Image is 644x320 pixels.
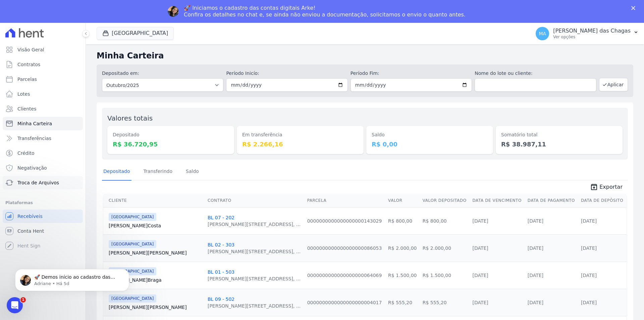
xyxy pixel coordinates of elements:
div: Fechar [631,6,638,10]
span: Transferências [17,135,51,142]
a: [PERSON_NAME][PERSON_NAME] [109,249,202,256]
td: R$ 555,20 [420,289,470,316]
label: Depositado em: [102,71,139,76]
a: Lotes [3,87,83,101]
a: Recebíveis [3,210,83,223]
a: Conta Hent [3,224,83,238]
label: Valores totais [107,114,153,122]
dt: Saldo [372,131,488,138]
a: [DATE] [472,300,488,305]
td: R$ 1.500,00 [385,262,420,289]
span: Minha Carteira [17,120,52,127]
a: [DATE] [472,245,488,251]
a: 0000000000000000000064069 [307,273,382,278]
a: BL 09 - 502 [208,296,234,302]
span: Conta Hent [17,228,44,234]
a: [DATE] [581,218,597,224]
a: 0000000000000000000143029 [307,218,382,224]
span: Clientes [17,105,36,112]
a: [DATE] [472,273,488,278]
a: unarchive Exportar [585,183,628,192]
button: Aplicar [599,78,628,91]
a: [DATE] [581,300,597,305]
dd: R$ 2.266,16 [242,140,358,149]
a: [DATE] [472,218,488,224]
th: Data de Vencimento [470,194,525,208]
dd: R$ 0,00 [372,140,488,149]
span: Negativação [17,165,47,171]
span: 🚀 Demos início ao cadastro das Contas Digitais Arke! Iniciamos a abertura para clientes do modelo... [29,19,115,165]
p: [PERSON_NAME] das Chagas [553,28,631,34]
label: Período Inicío: [226,70,347,77]
a: BL 07 - 202 [208,215,234,220]
div: Plataformas [5,199,80,207]
a: Transferências [3,132,83,145]
th: Valor [385,194,420,208]
a: Negativação [3,161,83,175]
a: Contratos [3,58,83,71]
td: R$ 555,20 [385,289,420,316]
th: Data de Pagamento [525,194,578,208]
a: [DATE] [528,273,543,278]
a: Minha Carteira [3,117,83,130]
button: [GEOGRAPHIC_DATA] [97,27,174,40]
a: [PERSON_NAME][PERSON_NAME] [109,304,202,311]
span: [GEOGRAPHIC_DATA] [109,240,156,248]
div: [PERSON_NAME][STREET_ADDRESS], ... [208,303,301,309]
div: [PERSON_NAME][STREET_ADDRESS], ... [208,221,301,228]
dd: R$ 36.720,95 [113,140,229,149]
span: Contratos [17,61,40,68]
dt: Em transferência [242,131,358,138]
iframe: Intercom notifications mensagem [5,255,139,302]
span: [GEOGRAPHIC_DATA] [109,213,156,221]
dd: R$ 38.987,11 [501,140,617,149]
a: Clientes [3,102,83,116]
a: BL 02 - 303 [208,242,234,247]
p: Message from Adriane, sent Há 5d [29,26,116,32]
td: R$ 2.000,00 [385,234,420,262]
button: MA [PERSON_NAME] das Chagas Ver opções [530,24,644,43]
dt: Somatório total [501,131,617,138]
a: [DATE] [528,245,543,251]
a: Depositado [102,163,131,181]
h2: Minha Carteira [97,50,633,62]
label: Nome do lote ou cliente: [475,70,596,77]
th: Contrato [205,194,305,208]
a: Visão Geral [3,43,83,56]
img: Profile image for Adriane [168,6,178,17]
dt: Depositado [113,131,229,138]
label: Período Fim: [351,70,472,77]
th: Cliente [103,194,205,208]
td: R$ 800,00 [420,207,470,234]
th: Parcela [305,194,385,208]
a: [PERSON_NAME]Braga [109,277,202,283]
a: Transferindo [142,163,174,181]
span: Troca de Arquivos [17,179,59,186]
td: R$ 1.500,00 [420,262,470,289]
a: [DATE] [528,218,543,224]
a: 0000000000000000000086053 [307,245,382,251]
th: Valor Depositado [420,194,470,208]
a: BL 01 - 503 [208,269,234,275]
span: Visão Geral [17,46,44,53]
a: Parcelas [3,73,83,86]
a: Crédito [3,146,83,160]
th: Data de Depósito [578,194,627,208]
span: Lotes [17,91,30,97]
a: [DATE] [528,300,543,305]
span: Exportar [599,183,623,191]
a: [DATE] [581,273,597,278]
span: Recebíveis [17,213,43,220]
div: [PERSON_NAME][STREET_ADDRESS], ... [208,248,301,255]
a: [PERSON_NAME]Costa [109,222,202,229]
span: Crédito [17,150,35,156]
div: [PERSON_NAME][STREET_ADDRESS], ... [208,275,301,282]
td: R$ 800,00 [385,207,420,234]
span: MA [539,31,546,36]
a: 0000000000000000000004017 [307,300,382,305]
p: Ver opções [553,34,631,40]
a: [DATE] [581,245,597,251]
span: Parcelas [17,76,37,83]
